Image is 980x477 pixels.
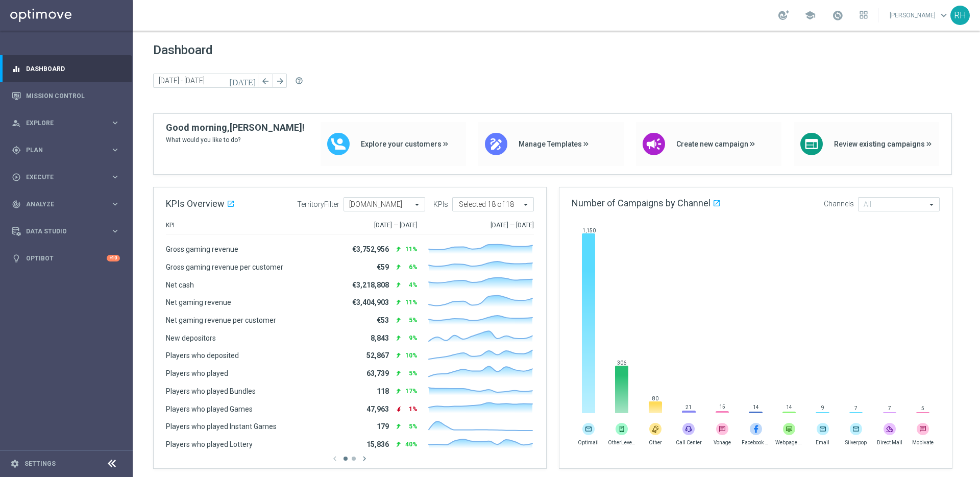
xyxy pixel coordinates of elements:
[26,147,110,153] span: Plan
[11,200,120,208] button: track_changes Analyze keyboard_arrow_right
[110,199,120,209] i: keyboard_arrow_right
[12,200,110,209] div: Analyze
[110,118,120,128] i: keyboard_arrow_right
[12,227,110,236] div: Data Studio
[11,254,120,263] button: lightbulb Optibot +10
[11,146,120,154] button: gps_fixed Plan keyboard_arrow_right
[12,64,21,74] i: equalizer
[11,92,120,100] button: Mission Control
[950,6,970,25] div: RH
[24,461,56,467] a: Settings
[12,245,120,272] div: Optibot
[12,254,21,263] i: lightbulb
[12,146,110,155] div: Plan
[12,173,21,182] i: play_circle_outline
[12,173,110,182] div: Execute
[12,118,110,128] div: Explore
[11,227,120,235] button: Data Studio keyboard_arrow_right
[889,8,950,23] a: [PERSON_NAME]keyboard_arrow_down
[804,10,816,21] span: school
[12,146,21,155] i: gps_fixed
[26,174,110,180] span: Execute
[107,255,120,261] div: +10
[11,65,120,73] button: equalizer Dashboard
[26,120,110,126] span: Explore
[110,226,120,236] i: keyboard_arrow_right
[938,10,949,21] span: keyboard_arrow_down
[26,82,120,109] a: Mission Control
[26,201,110,207] span: Analyze
[12,200,21,209] i: track_changes
[26,245,107,272] a: Optibot
[12,82,120,109] div: Mission Control
[110,172,120,182] i: keyboard_arrow_right
[12,55,120,82] div: Dashboard
[11,119,120,127] button: person_search Explore keyboard_arrow_right
[110,145,120,155] i: keyboard_arrow_right
[26,55,120,82] a: Dashboard
[11,173,120,181] button: play_circle_outline Execute keyboard_arrow_right
[12,118,21,128] i: person_search
[26,228,110,234] span: Data Studio
[10,459,19,468] i: settings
